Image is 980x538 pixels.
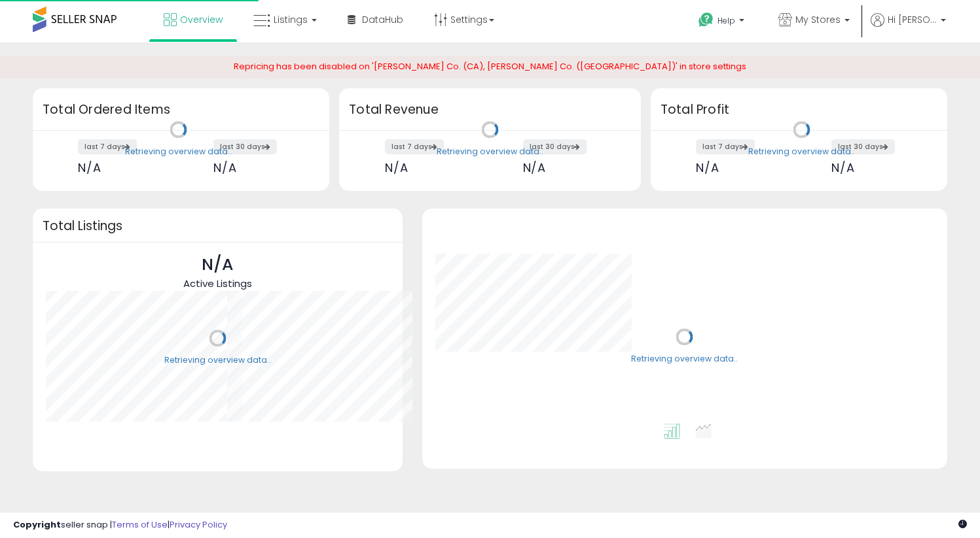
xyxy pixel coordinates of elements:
strong: Copyright [13,518,61,531]
span: Hi [PERSON_NAME] [888,13,937,26]
a: Help [688,2,757,42]
div: seller snap | | [13,519,227,531]
div: Retrieving overview data.. [631,353,738,365]
div: Retrieving overview data.. [748,146,855,158]
span: Repricing has been disabled on '[PERSON_NAME] Co. (CA), [PERSON_NAME] Co. ([GEOGRAPHIC_DATA])' in... [234,60,746,73]
span: DataHub [362,13,403,26]
div: Retrieving overview data.. [125,146,232,158]
span: Listings [274,13,308,26]
a: Privacy Policy [170,518,227,531]
div: Retrieving overview data.. [164,354,271,366]
a: Terms of Use [112,518,168,531]
span: Overview [180,13,223,26]
i: Get Help [698,12,714,28]
span: My Stores [795,13,841,26]
span: Help [717,15,735,26]
div: Retrieving overview data.. [437,146,543,158]
a: Hi [PERSON_NAME] [871,13,946,42]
